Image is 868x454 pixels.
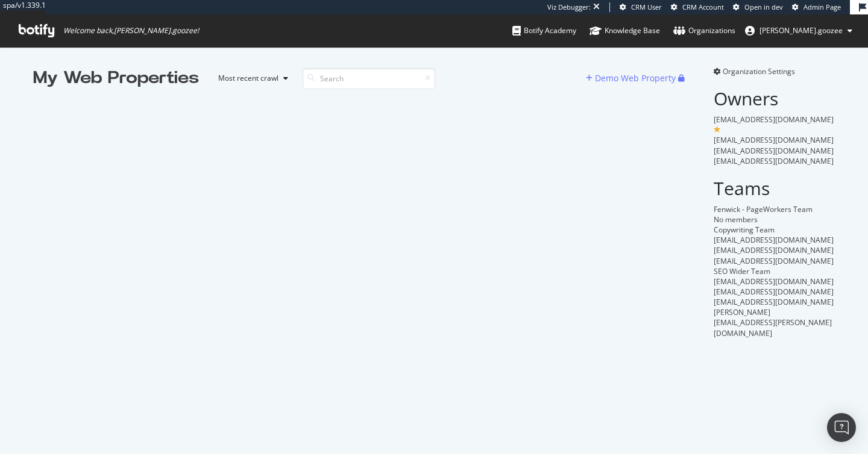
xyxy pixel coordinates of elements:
span: [EMAIL_ADDRESS][DOMAIN_NAME] [714,245,834,255]
a: Demo Web Property [586,73,678,83]
div: Organizations [673,25,735,37]
div: SEO Wider Team [714,266,835,276]
input: Search [303,68,435,89]
span: Organization Settings [723,66,795,76]
div: Open Intercom Messenger [827,413,856,442]
span: Admin Page [804,2,841,11]
span: [EMAIL_ADDRESS][DOMAIN_NAME] [714,114,834,125]
a: Knowledge Base [590,14,660,47]
div: No members [714,214,835,225]
span: CRM User [631,2,662,11]
button: [PERSON_NAME].goozee [735,21,862,40]
div: Viz Debugger: [547,2,591,12]
span: [EMAIL_ADDRESS][DOMAIN_NAME] [714,146,834,156]
span: Open in dev [744,2,783,11]
span: [EMAIL_ADDRESS][DOMAIN_NAME] [714,135,834,145]
a: CRM Account [671,2,724,12]
div: Copywriting Team [714,225,835,235]
span: [EMAIL_ADDRESS][DOMAIN_NAME] [714,287,834,297]
a: Organizations [673,14,735,47]
span: [EMAIL_ADDRESS][DOMAIN_NAME] [714,297,834,307]
button: Demo Web Property [586,69,678,88]
div: Knowledge Base [590,25,660,37]
span: [EMAIL_ADDRESS][PERSON_NAME][DOMAIN_NAME] [714,317,832,338]
div: Botify Academy [512,25,576,37]
h2: Owners [714,89,835,108]
span: CRM Account [682,2,724,11]
div: Most recent crawl [218,75,278,82]
div: Demo Web Property [595,72,676,84]
h2: Teams [714,178,835,198]
button: Most recent crawl [209,69,293,88]
div: [PERSON_NAME] [714,307,835,317]
a: Botify Academy [512,14,576,47]
span: fred.goozee [759,25,843,36]
a: Admin Page [792,2,841,12]
span: [EMAIL_ADDRESS][DOMAIN_NAME] [714,156,834,166]
span: [EMAIL_ADDRESS][DOMAIN_NAME] [714,235,834,245]
div: My Web Properties [33,66,199,90]
a: Open in dev [733,2,783,12]
div: Fenwick - PageWorkers Team [714,204,835,214]
span: [EMAIL_ADDRESS][DOMAIN_NAME] [714,276,834,287]
a: CRM User [620,2,662,12]
span: Welcome back, [PERSON_NAME].goozee ! [63,26,199,36]
span: [EMAIL_ADDRESS][DOMAIN_NAME] [714,256,834,266]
